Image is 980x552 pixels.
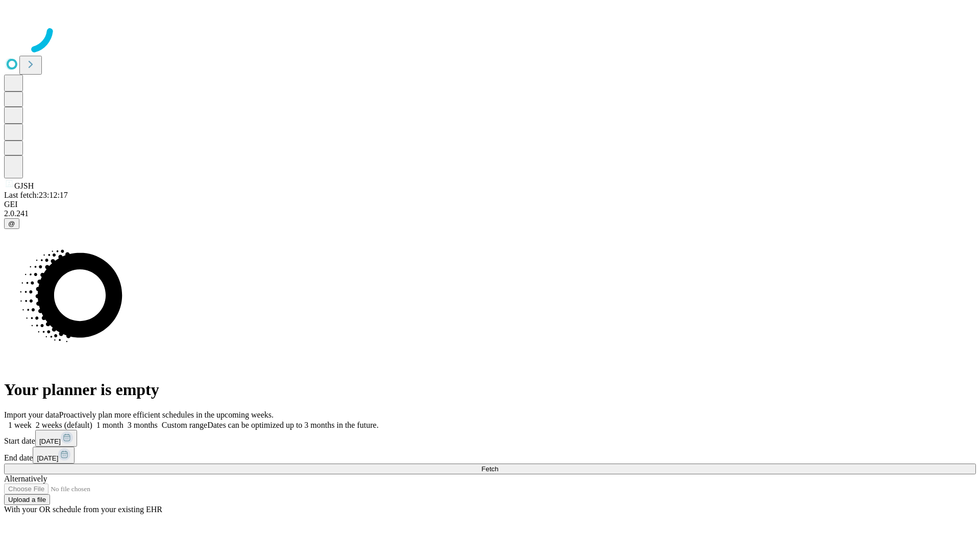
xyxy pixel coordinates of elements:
[128,421,158,429] span: 3 months
[37,454,58,462] span: [DATE]
[59,410,274,419] span: Proactively plan more efficient schedules in the upcoming weeks.
[4,430,976,447] div: Start date
[162,421,207,429] span: Custom range
[4,218,19,229] button: @
[4,191,68,199] span: Last fetch: 23:12:17
[207,421,378,429] span: Dates can be optimized up to 3 months in the future.
[8,421,32,429] span: 1 week
[4,447,976,464] div: End date
[4,474,47,483] span: Alternatively
[4,494,50,505] button: Upload a file
[4,505,162,514] span: With your OR schedule from your existing EHR
[4,209,976,218] div: 2.0.241
[14,181,34,190] span: GJSH
[35,430,77,447] button: [DATE]
[36,421,92,429] span: 2 weeks (default)
[33,447,75,464] button: [DATE]
[96,421,124,429] span: 1 month
[8,220,15,227] span: @
[4,464,976,474] button: Fetch
[4,410,59,419] span: Import your data
[39,438,61,445] span: [DATE]
[481,465,498,473] span: Fetch
[4,200,976,209] div: GEI
[4,380,976,399] h1: Your planner is empty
